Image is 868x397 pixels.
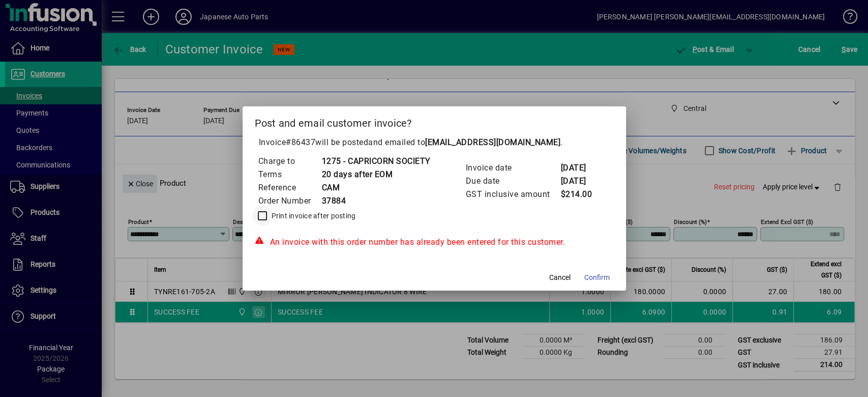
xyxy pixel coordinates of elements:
[258,194,321,208] td: Order Number
[255,136,614,149] p: Invoice will be posted .
[321,168,431,181] td: 20 days after EOM
[321,155,431,168] td: 1275 - CAPRICORN SOCIETY
[270,211,356,221] label: Print invoice after posting
[321,194,431,208] td: 37884
[465,161,560,175] td: Invoice date
[465,188,560,201] td: GST inclusive amount
[580,268,614,287] button: Confirm
[560,188,601,201] td: $214.00
[584,272,610,283] span: Confirm
[560,175,601,188] td: [DATE]
[368,137,560,147] span: and emailed to
[243,106,626,136] h2: Post and email customer invoice?
[258,168,321,181] td: Terms
[465,175,560,188] td: Due date
[549,272,571,283] span: Cancel
[258,181,321,194] td: Reference
[425,137,560,147] b: [EMAIL_ADDRESS][DOMAIN_NAME]
[560,161,601,175] td: [DATE]
[258,155,321,168] td: Charge to
[544,268,576,287] button: Cancel
[321,181,431,194] td: CAM
[286,137,315,147] span: #86437
[255,236,614,248] div: An invoice with this order number has already been entered for this customer.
